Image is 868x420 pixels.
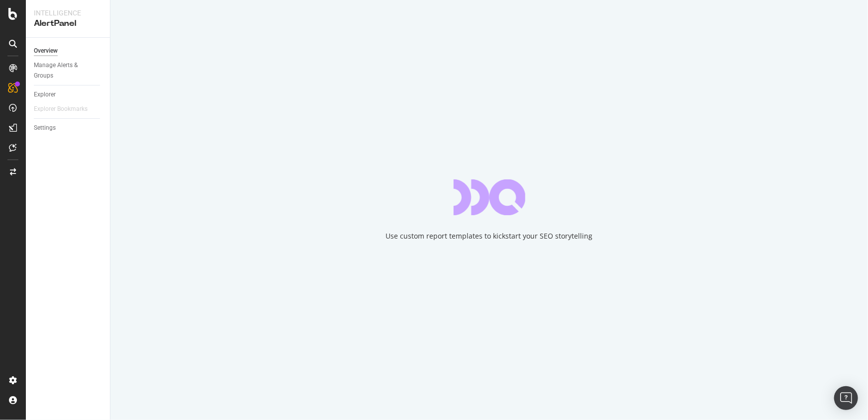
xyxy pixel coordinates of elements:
[34,89,56,100] div: Explorer
[34,46,58,56] div: Overview
[454,179,525,215] div: animation
[834,386,858,410] div: Open Intercom Messenger
[34,18,102,29] div: AlertPanel
[34,123,56,133] div: Settings
[34,60,103,81] a: Manage Alerts & Groups
[34,60,94,81] div: Manage Alerts & Groups
[34,8,102,18] div: Intelligence
[34,104,97,114] a: Explorer Bookmarks
[34,104,88,114] div: Explorer Bookmarks
[34,89,103,100] a: Explorer
[34,46,103,56] a: Overview
[34,123,103,133] a: Settings
[386,231,593,241] div: Use custom report templates to kickstart your SEO storytelling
